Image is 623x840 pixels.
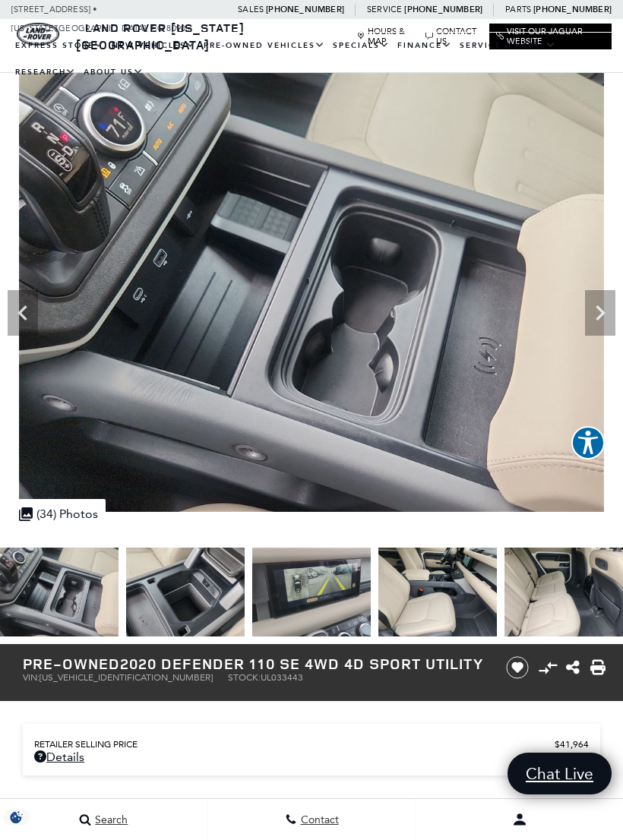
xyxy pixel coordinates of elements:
[23,655,487,672] h1: 2020 Defender 110 SE 4WD 4D Sport Utility
[329,33,394,59] a: Specials
[266,4,344,15] a: [PHONE_NUMBER]
[11,33,108,59] a: EXPRESS STORE
[80,59,147,86] a: About Us
[536,656,559,679] button: Compare Vehicle
[585,290,615,336] div: Next
[126,548,245,636] img: Used 2020 Fuji White Land Rover SE image 25
[34,750,589,764] a: Details
[416,801,623,838] button: Open user profile menu
[555,739,589,750] span: $41,964
[23,672,40,683] span: VIN:
[17,23,59,46] img: Land Rover
[508,753,612,794] a: Chat Live
[34,739,589,750] a: Retailer Selling Price $41,964
[533,4,612,15] a: [PHONE_NUMBER]
[108,33,200,59] a: New Vehicles
[566,658,580,677] a: Share this Pre-Owned 2020 Defender 110 SE 4WD 4D Sport Utility
[590,658,606,677] a: Print this Pre-Owned 2020 Defender 110 SE 4WD 4D Sport Utility
[456,33,560,59] a: Service & Parts
[11,59,80,86] a: Research
[34,739,555,750] span: Retailer Selling Price
[425,27,482,46] a: Contact Us
[394,33,456,59] a: Finance
[200,33,329,59] a: Pre-Owned Vehicles
[76,20,245,53] a: Land Rover [US_STATE][GEOGRAPHIC_DATA]
[496,27,605,46] a: Visit Our Jaguar Website
[571,426,605,459] button: Explore your accessibility options
[297,813,339,826] span: Contact
[261,672,303,683] span: UL033443
[11,499,106,529] div: (34) Photos
[228,672,261,683] span: Stock:
[501,655,534,680] button: Save vehicle
[91,813,128,826] span: Search
[504,548,623,636] img: Used 2020 Fuji White Land Rover SE image 28
[252,548,371,636] img: Used 2020 Fuji White Land Rover SE image 26
[11,5,190,33] a: [STREET_ADDRESS] • [US_STATE][GEOGRAPHIC_DATA], CO 80905
[8,290,38,336] div: Previous
[357,27,418,46] a: Hours & Map
[17,23,59,46] a: land-rover
[378,548,497,636] img: Used 2020 Fuji White Land Rover SE image 27
[404,4,482,15] a: [PHONE_NUMBER]
[40,672,213,683] span: [US_VEHICLE_IDENTIFICATION_NUMBER]
[571,426,605,463] aside: Accessibility Help Desk
[11,33,612,86] nav: Main Navigation
[23,653,120,674] strong: Pre-Owned
[518,763,601,784] span: Chat Live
